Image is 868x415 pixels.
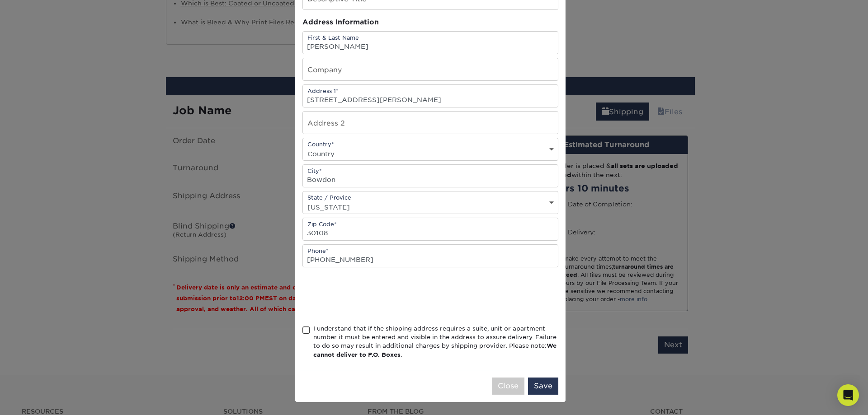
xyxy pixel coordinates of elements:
[313,342,557,358] b: We cannot deliver to P.O. Boxes
[313,324,558,359] div: I understand that if the shipping address requires a suite, unit or apartment number it must be e...
[302,17,558,28] div: Address Information
[302,278,440,313] iframe: reCAPTCHA
[492,378,524,395] button: Close
[528,378,558,395] button: Save
[837,384,859,406] div: Open Intercom Messenger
